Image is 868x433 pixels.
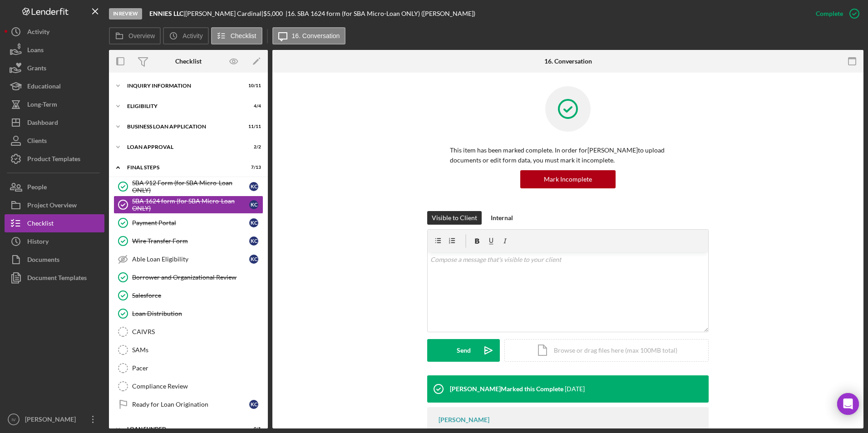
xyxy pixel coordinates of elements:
[427,211,482,225] button: Visible to Client
[5,95,104,113] button: Long-Term
[27,214,54,235] div: Checklist
[249,200,258,209] div: K C
[127,144,238,150] div: Loan Approval
[132,197,249,212] div: SBA 1624 form (for SBA Micro-Loan ONLY)
[486,211,518,225] button: Internal
[5,77,104,95] button: Educational
[249,236,258,246] div: K C
[113,305,263,323] a: Loan Distribution
[109,27,161,44] button: Overview
[163,27,208,44] button: Activity
[27,196,77,216] div: Project Overview
[211,27,262,44] button: Checklist
[5,214,104,232] button: Checklist
[128,32,155,39] label: Overview
[5,251,104,269] button: Documents
[127,165,238,170] div: Final Steps
[127,103,238,109] div: Eligibility
[113,359,263,377] a: Pacer
[263,10,283,17] span: $5,000
[245,103,261,109] div: 4 / 4
[491,211,513,225] div: Internal
[5,410,104,428] button: IV[PERSON_NAME]
[5,150,104,168] button: Product Templates
[27,23,49,43] div: Activity
[231,32,256,39] label: Checklist
[5,196,104,214] button: Project Overview
[113,250,263,268] a: Able Loan EligibilityKC
[11,417,16,422] text: IV
[113,377,263,395] a: Compliance Review
[27,95,57,116] div: Long-Term
[113,177,263,196] a: SBA 912 Form (for SBA Micro-Loan ONLY)KC
[113,323,263,341] a: CAIVRS
[5,23,104,41] button: Activity
[132,292,263,299] div: Salesforce
[5,113,104,132] a: Dashboard
[113,214,263,232] a: Payment PortalKC
[132,383,263,390] div: Compliance Review
[109,8,142,20] div: In Review
[27,269,87,289] div: Document Templates
[286,10,475,17] div: | 16. SBA 1624 form (for SBA Micro-Loan ONLY) ([PERSON_NAME])
[5,41,104,59] a: Loans
[292,32,340,39] label: 16. Conversation
[182,32,202,39] label: Activity
[127,124,238,129] div: BUSINESS LOAN APPLICATION
[544,170,592,188] div: Mark Incomplete
[132,274,263,281] div: Borrower and Organizational Review
[450,145,686,166] p: This item has been marked complete. In order for [PERSON_NAME] to upload documents or edit form d...
[127,83,238,89] div: INQUIRY INFORMATION
[245,426,261,432] div: 0 / 1
[175,58,202,65] div: Checklist
[127,426,238,432] div: LOAN FUNDED
[457,339,471,362] div: Send
[5,232,104,251] button: History
[439,416,489,423] div: [PERSON_NAME]
[149,10,185,17] div: |
[245,83,261,89] div: 10 / 11
[27,132,47,152] div: Clients
[27,59,46,79] div: Grants
[113,286,263,305] a: Salesforce
[450,385,563,393] div: [PERSON_NAME] Marked this Complete
[249,400,258,409] div: K C
[249,182,258,191] div: K C
[249,218,258,227] div: K C
[565,385,585,393] time: 2025-08-18 17:04
[432,211,477,225] div: Visible to Client
[132,364,263,372] div: Pacer
[272,27,346,44] button: 16. Conversation
[27,41,44,61] div: Loans
[5,132,104,150] a: Clients
[132,346,263,354] div: SAMs
[185,10,263,17] div: [PERSON_NAME] Cardinal |
[5,178,104,196] button: People
[245,124,261,129] div: 11 / 11
[27,77,61,98] div: Educational
[113,395,263,413] a: Ready for Loan OriginationKC
[27,150,80,170] div: Product Templates
[149,10,183,17] b: ENNIES LLC
[837,393,859,415] div: Open Intercom Messenger
[23,410,82,431] div: [PERSON_NAME]
[113,341,263,359] a: SAMs
[27,113,58,134] div: Dashboard
[27,232,49,253] div: History
[132,219,249,226] div: Payment Portal
[245,144,261,150] div: 2 / 2
[5,59,104,77] button: Grants
[544,58,592,65] div: 16. Conversation
[132,328,263,335] div: CAIVRS
[132,310,263,317] div: Loan Distribution
[245,165,261,170] div: 7 / 13
[427,339,500,362] button: Send
[249,255,258,264] div: K C
[807,5,863,23] button: Complete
